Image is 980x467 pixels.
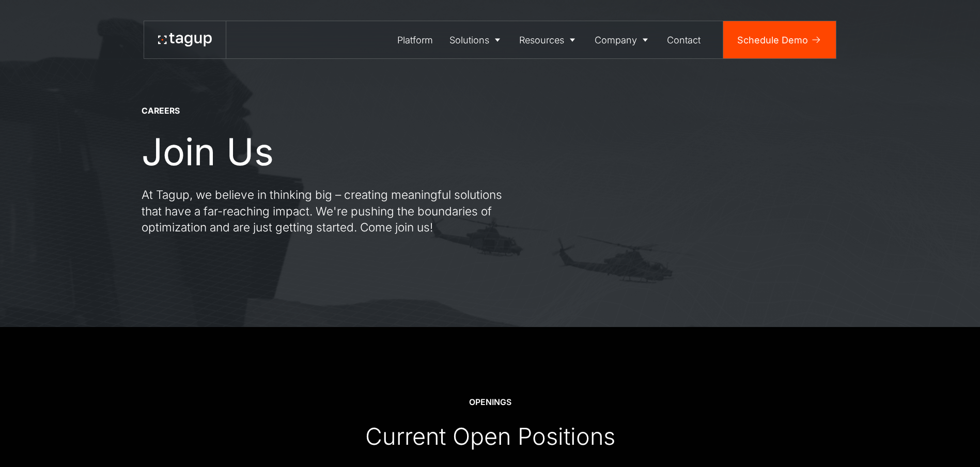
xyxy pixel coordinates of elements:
h1: Join Us [142,131,274,173]
div: Platform [397,33,433,47]
a: Company [586,21,659,58]
p: At Tagup, we believe in thinking big – creating meaningful solutions that have a far-reaching imp... [142,186,514,236]
div: Current Open Positions [365,422,615,451]
a: Platform [390,21,442,58]
a: Schedule Demo [723,21,836,58]
a: Resources [511,21,587,58]
div: Schedule Demo [737,33,808,47]
div: OPENINGS [469,397,511,408]
div: Resources [519,33,564,47]
div: Contact [667,33,701,47]
a: Solutions [441,21,511,58]
div: Company [595,33,637,47]
div: CAREERS [142,105,180,117]
div: Solutions [449,33,489,47]
a: Contact [659,21,709,58]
